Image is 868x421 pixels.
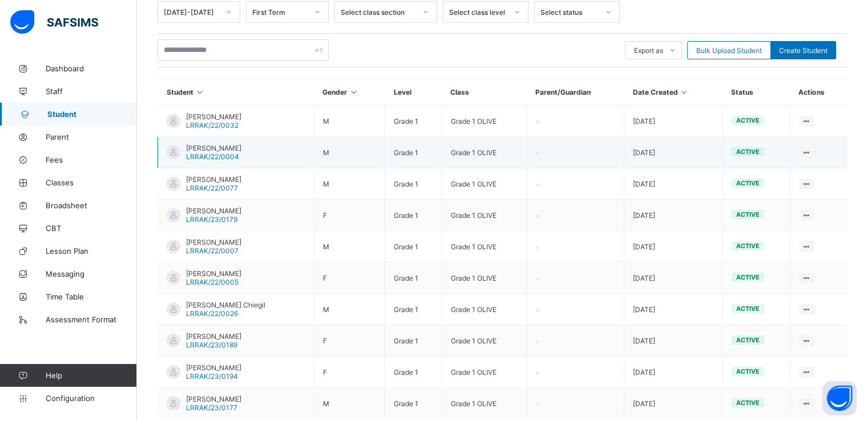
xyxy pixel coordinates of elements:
[341,8,416,17] div: Select class section
[46,132,137,141] span: Parent
[252,8,308,17] div: First Term
[186,112,241,121] span: [PERSON_NAME]
[186,175,241,184] span: [PERSON_NAME]
[314,262,385,294] td: F
[186,269,241,278] span: [PERSON_NAME]
[442,262,527,294] td: Grade 1 OLIVE
[736,305,760,313] span: active
[385,357,442,388] td: Grade 1
[186,184,238,192] span: LRRAK/22/0077
[790,79,847,106] th: Actions
[449,8,507,17] div: Select class level
[385,137,442,168] td: Grade 1
[46,224,137,233] span: CBT
[186,278,239,286] span: LRRAK/22/0005
[314,168,385,200] td: M
[624,262,722,294] td: [DATE]
[47,110,137,119] span: Student
[186,332,241,341] span: [PERSON_NAME]
[10,10,98,34] img: safsims
[186,341,237,349] span: LRRAK/23/0189
[624,231,722,262] td: [DATE]
[442,137,527,168] td: Grade 1 OLIVE
[722,79,790,106] th: Status
[186,121,239,129] span: LRRAK/22/0032
[314,200,385,231] td: F
[736,399,760,407] span: active
[696,46,762,55] span: Bulk Upload Student
[624,106,722,137] td: [DATE]
[314,294,385,325] td: M
[442,294,527,325] td: Grade 1 OLIVE
[385,325,442,357] td: Grade 1
[527,79,624,106] th: Parent/Guardian
[624,168,722,200] td: [DATE]
[385,200,442,231] td: Grade 1
[442,231,527,262] td: Grade 1 OLIVE
[46,371,136,380] span: Help
[442,106,527,137] td: Grade 1 OLIVE
[46,64,137,73] span: Dashboard
[442,357,527,388] td: Grade 1 OLIVE
[779,46,827,55] span: Create Student
[186,207,241,215] span: [PERSON_NAME]
[46,269,137,278] span: Messaging
[46,394,136,403] span: Configuration
[442,388,527,419] td: Grade 1 OLIVE
[314,79,385,106] th: Gender
[442,200,527,231] td: Grade 1 OLIVE
[736,179,760,187] span: active
[314,325,385,357] td: F
[46,246,137,256] span: Lesson Plan
[736,148,760,156] span: active
[624,137,722,168] td: [DATE]
[540,8,599,17] div: Select status
[314,106,385,137] td: M
[314,137,385,168] td: M
[385,294,442,325] td: Grade 1
[186,403,237,412] span: LRRAK/23/0177
[385,106,442,137] td: Grade 1
[736,336,760,344] span: active
[349,88,358,96] i: Sort in Ascending Order
[314,231,385,262] td: M
[736,116,760,124] span: active
[186,395,241,403] span: [PERSON_NAME]
[186,372,238,380] span: LRRAK/23/0194
[186,301,265,309] span: [PERSON_NAME] Chiegil
[186,152,239,161] span: LRRAK/22/0004
[186,246,239,255] span: LRRAK/22/0007
[736,211,760,218] span: active
[46,178,137,187] span: Classes
[736,242,760,250] span: active
[385,262,442,294] td: Grade 1
[442,168,527,200] td: Grade 1 OLIVE
[822,381,857,415] button: Open asap
[385,79,442,106] th: Level
[186,309,238,318] span: LRRAK/22/0026
[385,168,442,200] td: Grade 1
[46,292,137,301] span: Time Table
[46,201,137,210] span: Broadsheet
[442,79,527,106] th: Class
[314,388,385,419] td: M
[442,325,527,357] td: Grade 1 OLIVE
[385,388,442,419] td: Grade 1
[624,357,722,388] td: [DATE]
[624,79,722,106] th: Date Created
[158,79,314,106] th: Student
[624,294,722,325] td: [DATE]
[679,88,689,96] i: Sort in Ascending Order
[186,238,241,246] span: [PERSON_NAME]
[46,315,137,324] span: Assessment Format
[624,325,722,357] td: [DATE]
[164,8,219,17] div: [DATE]-[DATE]
[624,388,722,419] td: [DATE]
[736,367,760,375] span: active
[736,273,760,281] span: active
[186,363,241,372] span: [PERSON_NAME]
[46,155,137,164] span: Fees
[186,144,241,152] span: [PERSON_NAME]
[634,46,663,55] span: Export as
[195,88,205,96] i: Sort in Ascending Order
